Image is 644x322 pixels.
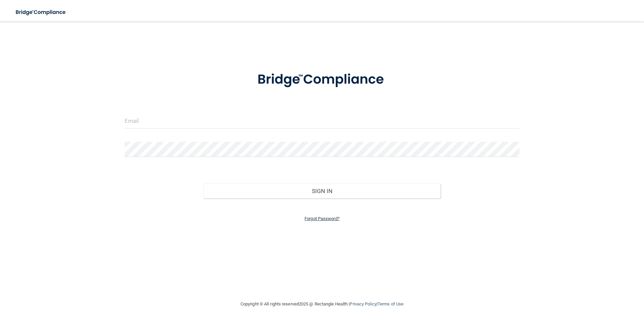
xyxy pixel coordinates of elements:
[378,301,404,306] a: Terms of Use
[125,113,520,129] input: Email
[199,293,445,315] div: Copyright © All rights reserved 2025 @ Rectangle Health | |
[304,216,340,221] a: Forgot Password?
[244,62,400,97] img: bridge_compliance_login_screen.278c3ca4.svg
[10,5,72,19] img: bridge_compliance_login_screen.278c3ca4.svg
[203,184,441,198] button: Sign In
[350,301,376,306] a: Privacy Policy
